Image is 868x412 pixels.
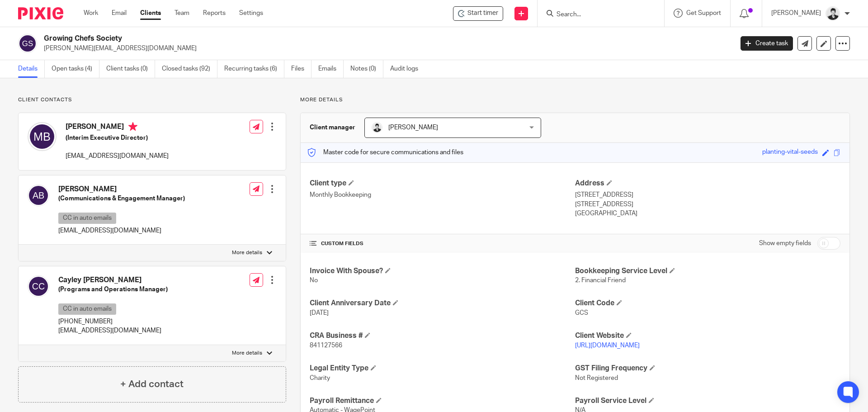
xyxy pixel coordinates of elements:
h4: Bookkeeping Service Level [575,266,840,276]
a: Files [291,60,311,78]
a: Client tasks (0) [106,60,155,78]
span: Start timer [467,9,498,18]
h4: Legal Entity Type [310,364,575,373]
img: squarehead.jpg [372,122,382,133]
h4: Invoice With Spouse? [310,266,575,276]
h4: + Add contact [120,377,184,391]
div: Growing Chefs Society [453,6,503,21]
a: Settings [239,9,263,18]
a: Team [175,9,189,18]
h4: Payroll Service Level [575,396,840,406]
p: [EMAIL_ADDRESS][DOMAIN_NAME] [58,326,168,335]
img: svg%3E [28,122,57,151]
div: planting-vital-seeds [762,147,818,158]
p: [PERSON_NAME] [771,9,821,18]
a: Email [112,9,127,18]
span: Not Registered [575,375,618,381]
a: Create task [741,36,793,51]
h4: Cayley [PERSON_NAME] [58,275,168,285]
p: CC in auto emails [58,213,116,224]
h4: [PERSON_NAME] [66,122,169,133]
img: svg%3E [28,185,49,206]
span: [PERSON_NAME] [388,124,438,131]
p: Client contacts [18,96,286,104]
h3: Client manager [310,123,355,132]
a: Recurring tasks (6) [224,60,284,78]
p: Master code for secure communications and files [307,148,463,157]
p: [PHONE_NUMBER] [58,317,168,326]
img: svg%3E [18,34,37,53]
label: Show empty fields [759,239,811,248]
img: svg%3E [28,275,49,297]
p: [EMAIL_ADDRESS][DOMAIN_NAME] [66,152,169,161]
h2: Growing Chefs Society [44,34,590,43]
p: [GEOGRAPHIC_DATA] [575,209,840,218]
h4: Client Anniversary Date [310,298,575,308]
p: [STREET_ADDRESS] [575,200,840,209]
img: squarehead.jpg [826,6,840,21]
span: 2. Financial Friend [575,277,626,284]
p: CC in auto emails [58,303,116,315]
p: More details [232,249,262,256]
a: Details [18,60,45,78]
a: [URL][DOMAIN_NAME] [575,342,640,349]
a: Audit logs [390,60,425,78]
a: Work [84,9,98,18]
span: Charity [310,375,330,381]
h4: Client Website [575,331,840,341]
input: Search [556,11,637,19]
h4: Address [575,179,840,188]
span: [DATE] [310,310,329,316]
img: Pixie [18,7,63,19]
h4: GST Filing Frequency [575,364,840,373]
a: Clients [140,9,161,18]
a: Open tasks (4) [52,60,99,78]
p: More details [300,96,850,104]
h5: (Programs and Operations Manager) [58,285,168,294]
span: Get Support [686,10,721,16]
i: Primary [128,122,137,131]
a: Notes (0) [350,60,383,78]
a: Closed tasks (92) [162,60,217,78]
a: Reports [203,9,226,18]
h4: CUSTOM FIELDS [310,240,575,247]
p: [PERSON_NAME][EMAIL_ADDRESS][DOMAIN_NAME] [44,44,727,53]
p: Monthly Bookkeeping [310,190,575,199]
h5: (Interim Executive Director) [66,133,169,142]
span: No [310,277,318,284]
h4: Payroll Remittance [310,396,575,406]
h5: (Communications & Engagement Manager) [58,194,185,203]
h4: Client type [310,179,575,188]
h4: [PERSON_NAME] [58,185,185,194]
p: [EMAIL_ADDRESS][DOMAIN_NAME] [58,226,185,235]
span: GCS [575,310,588,316]
span: 841127566 [310,342,342,349]
p: [STREET_ADDRESS] [575,190,840,199]
h4: CRA Business # [310,331,575,341]
h4: Client Code [575,298,840,308]
p: More details [232,350,262,357]
a: Emails [318,60,344,78]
